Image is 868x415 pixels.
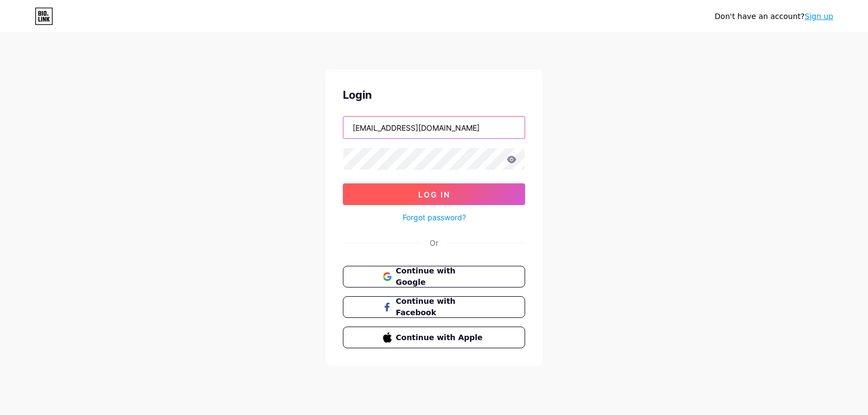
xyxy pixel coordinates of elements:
[343,183,525,205] button: Log In
[805,12,833,21] a: Sign up
[418,190,450,199] span: Log In
[430,237,438,248] div: Or
[343,87,525,103] div: Login
[343,296,525,318] button: Continue with Facebook
[343,266,525,288] button: Continue with Google
[403,212,466,223] a: Forgot password?
[396,332,486,343] span: Continue with Apple
[396,296,486,318] span: Continue with Facebook
[343,117,525,138] input: Username
[343,327,525,348] button: Continue with Apple
[396,265,486,288] span: Continue with Google
[714,11,833,22] div: Don't have an account?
